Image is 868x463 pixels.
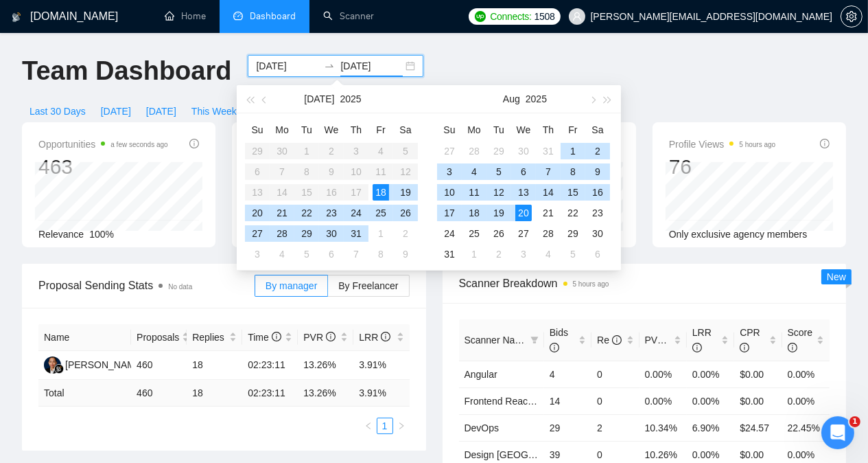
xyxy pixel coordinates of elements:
[465,335,528,346] span: Scanner Name
[511,223,536,244] td: 2025-08-27
[486,244,511,264] td: 2025-09-02
[466,205,482,221] div: 18
[585,244,610,264] td: 2025-09-06
[146,104,176,119] span: [DATE]
[340,85,361,113] button: 2025
[585,223,610,244] td: 2025-08-30
[585,119,610,141] th: Sa
[393,418,410,434] li: Next Page
[740,327,760,353] span: CPR
[319,244,344,264] td: 2025-08-06
[536,119,561,141] th: Th
[364,422,373,430] span: left
[393,203,418,223] td: 2025-07-26
[437,161,462,182] td: 2025-08-03
[540,163,556,180] div: 7
[597,335,622,346] span: Re
[168,283,192,291] span: No data
[788,327,813,353] span: Score
[511,244,536,264] td: 2025-09-03
[515,163,532,180] div: 6
[536,141,561,161] td: 2025-07-31
[511,203,536,223] td: 2025-08-20
[393,119,418,141] th: Sa
[54,364,64,374] img: gigradar-bm.png
[462,119,486,141] th: Mo
[465,369,497,380] a: Angular
[591,387,639,414] td: 0
[165,10,206,22] a: homeHome
[687,387,734,414] td: 0.00%
[589,163,606,180] div: 9
[274,225,290,242] div: 28
[515,225,532,242] div: 27
[270,244,294,264] td: 2025-08-04
[462,161,486,182] td: 2025-08-04
[353,351,409,380] td: 3.91%
[437,203,462,223] td: 2025-08-17
[270,223,294,244] td: 2025-07-28
[687,414,734,441] td: 6.90%
[441,225,458,242] div: 24
[536,182,561,203] td: 2025-08-14
[486,161,511,182] td: 2025-08-05
[591,361,639,387] td: 0
[360,418,377,434] button: left
[544,414,591,441] td: 29
[535,9,555,24] span: 1508
[561,203,585,223] td: 2025-08-22
[131,380,187,407] td: 460
[466,163,482,180] div: 4
[245,223,270,244] td: 2025-07-27
[462,141,486,161] td: 2025-07-28
[782,361,830,387] td: 0.00%
[324,60,335,71] span: to
[373,184,389,201] div: 18
[303,332,336,343] span: PVR
[465,396,561,407] a: Frontend React Native
[486,223,511,244] td: 2025-08-26
[573,280,609,288] time: 5 hours ago
[298,351,353,380] td: 13.26%
[466,143,482,159] div: 28
[304,85,334,113] button: [DATE]
[368,119,393,141] th: Fr
[360,418,377,434] li: Previous Page
[397,184,414,201] div: 19
[640,414,687,441] td: 10.34%
[344,223,368,244] td: 2025-07-31
[348,205,364,221] div: 24
[38,154,168,180] div: 463
[326,332,336,341] span: info-circle
[323,10,374,22] a: searchScanner
[462,223,486,244] td: 2025-08-25
[139,100,184,122] button: [DATE]
[491,143,507,159] div: 29
[437,141,462,161] td: 2025-07-27
[515,143,532,159] div: 30
[348,246,364,262] div: 7
[782,387,830,414] td: 0.00%
[540,225,556,242] div: 28
[486,203,511,223] td: 2025-08-19
[849,416,860,427] span: 1
[270,119,294,141] th: Mo
[565,143,581,159] div: 1
[189,139,199,148] span: info-circle
[393,223,418,244] td: 2025-08-02
[294,203,319,223] td: 2025-07-22
[561,161,585,182] td: 2025-08-08
[294,244,319,264] td: 2025-08-05
[550,343,559,352] span: info-circle
[462,203,486,223] td: 2025-08-18
[191,104,237,119] span: This Week
[38,277,255,294] span: Proposal Sending Stats
[511,119,536,141] th: We
[298,205,315,221] div: 22
[536,223,561,244] td: 2025-08-28
[437,182,462,203] td: 2025-08-10
[561,182,585,203] td: 2025-08-15
[249,205,266,221] div: 20
[490,9,531,24] span: Connects:
[187,324,242,351] th: Replies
